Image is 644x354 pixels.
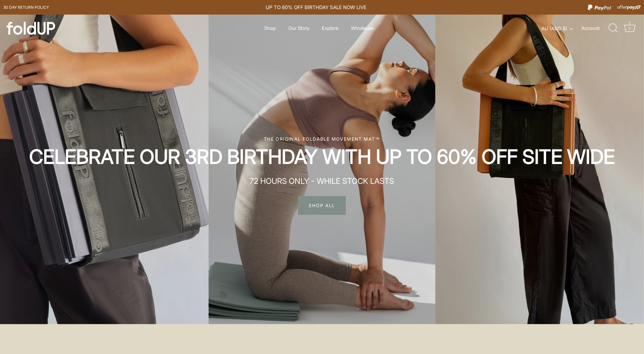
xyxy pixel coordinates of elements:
[248,22,390,34] div: Primary navigation
[6,22,103,35] a: foldUP
[581,24,611,32] a: Account
[186,175,458,187] p: 72 HOURS ONLY - WHILE STOCK LASTS
[6,22,55,35] img: foldUP
[3,4,49,11] a: 30 day Return policy
[623,21,637,35] a: Cart
[345,22,379,34] a: Wholesale
[29,145,615,169] h2: CELEBRATE OUR 3RD BIRTHDAY WITH UP TO 60% OFF SITE WIDE
[626,25,633,31] div: 0
[298,196,346,215] span: SHOP ALL
[259,22,282,34] a: Shop
[283,22,315,34] a: Our Story
[542,26,580,31] button: AU (AUD $)
[316,22,344,34] a: Explore
[29,136,615,142] div: The original foldable movement mat™
[606,21,620,35] a: Search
